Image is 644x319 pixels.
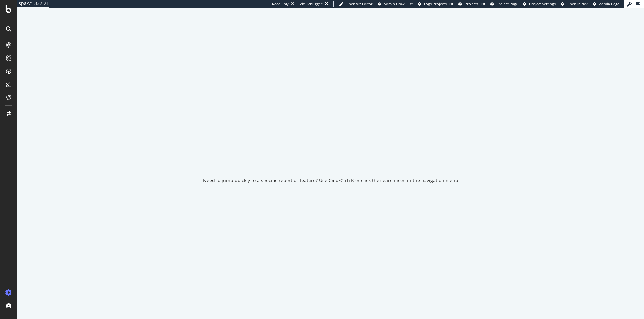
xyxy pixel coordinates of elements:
a: Project Settings [523,1,556,7]
a: Open Viz Editor [339,1,373,7]
span: Project Page [496,1,518,6]
a: Projects List [458,1,485,7]
a: Admin Page [593,1,619,7]
a: Logs Projects List [418,1,453,7]
span: Open Viz Editor [346,1,373,6]
div: animation [307,143,354,167]
div: ReadOnly: [272,1,290,7]
span: Logs Projects List [424,1,453,6]
div: Viz Debugger: [300,1,323,7]
span: Admin Crawl List [384,1,413,6]
span: Open in dev [567,1,588,6]
a: Admin Crawl List [378,1,413,7]
span: Project Settings [529,1,556,6]
span: Admin Page [599,1,619,6]
span: Projects List [465,1,485,6]
a: Open in dev [561,1,588,7]
div: Need to jump quickly to a specific report or feature? Use Cmd/Ctrl+K or click the search icon in ... [203,177,458,184]
a: Project Page [490,1,518,7]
